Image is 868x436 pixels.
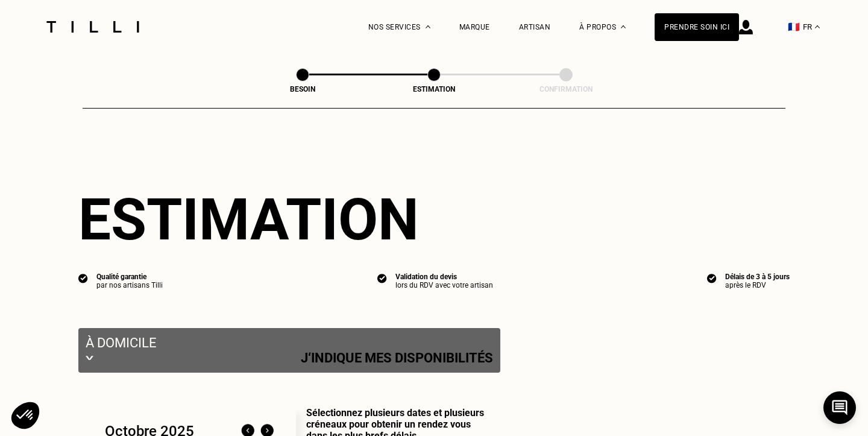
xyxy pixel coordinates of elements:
div: Qualité garantie [96,273,163,281]
div: après le RDV [725,281,790,289]
img: icon list info [707,273,717,283]
div: Validation du devis [395,273,493,281]
div: par nos artisans Tilli [96,281,163,289]
div: Confirmation [506,85,626,93]
span: 🇫🇷 [788,21,800,33]
div: Délais de 3 à 5 jours [725,273,790,281]
a: Marque [459,23,490,31]
p: À domicile [86,335,493,350]
a: Prendre soin ici [655,13,739,41]
img: menu déroulant [815,25,820,28]
img: Logo du service de couturière Tilli [42,21,143,33]
img: icône connexion [739,20,753,34]
div: Estimation [78,186,790,253]
img: icon list info [78,273,88,283]
img: svg+xml;base64,PHN2ZyB3aWR0aD0iMjIiIGhlaWdodD0iMTEiIHZpZXdCb3g9IjAgMCAyMiAxMSIgZmlsbD0ibm9uZSIgeG... [86,350,93,365]
img: Menu déroulant à propos [621,25,626,28]
div: lors du RDV avec votre artisan [395,281,493,289]
div: Besoin [242,85,363,93]
img: Menu déroulant [426,25,430,28]
img: icon list info [377,273,387,283]
a: Artisan [519,23,551,31]
p: J‘indique mes disponibilités [301,350,493,365]
div: Estimation [374,85,494,93]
